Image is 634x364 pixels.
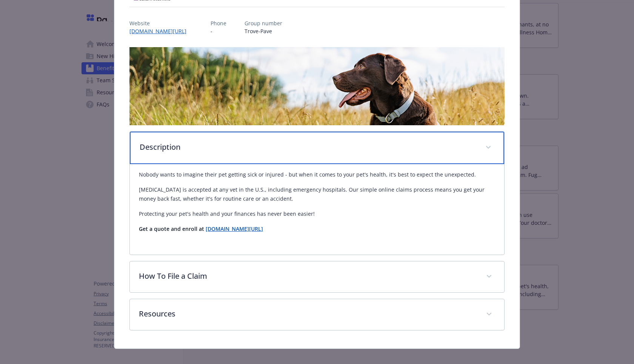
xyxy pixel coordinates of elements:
[139,308,477,319] p: Resources
[129,47,504,125] img: banner
[139,225,204,232] strong: Get a quote and enroll at
[130,299,504,330] div: Resources
[130,132,504,164] div: Description
[129,19,192,27] p: Website
[139,209,495,218] p: Protecting your pet's health and your finances has never been easier!
[245,27,282,35] p: Trove-Pave
[130,164,504,255] div: Description
[245,19,282,27] p: Group number
[139,270,477,282] p: How To File a Claim
[139,170,495,179] p: Nobody wants to imagine their pet getting sick or injured - but when it comes to your pet's healt...
[211,27,226,35] p: -
[140,141,476,153] p: Description
[139,185,495,203] p: [MEDICAL_DATA] is accepted at any vet in the U.S., including emergency hospitals. Our simple onli...
[129,28,192,35] a: [DOMAIN_NAME][URL]
[130,261,504,292] div: How To File a Claim
[206,225,263,232] a: [DOMAIN_NAME][URL]
[211,19,226,27] p: Phone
